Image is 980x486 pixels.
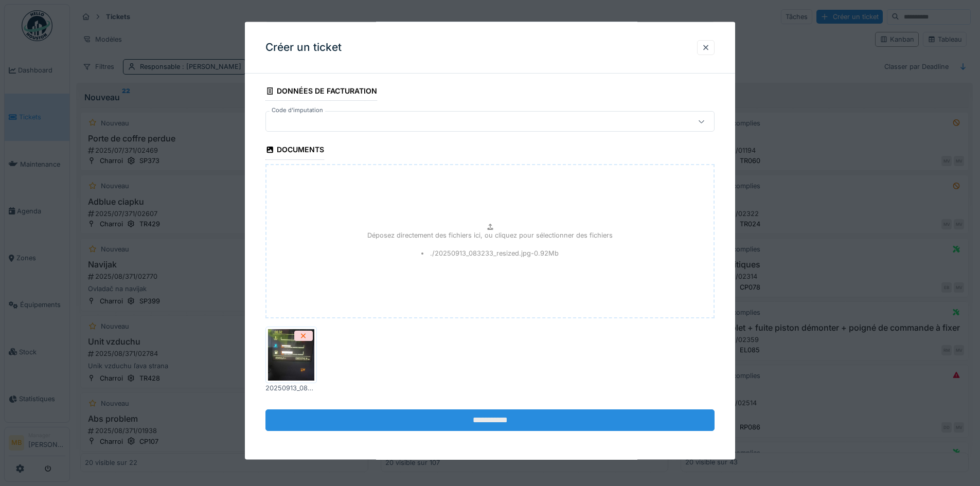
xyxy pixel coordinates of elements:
li: ./20250913_083233_resized.jpg - 0.92 Mb [421,248,559,258]
div: Données de facturation [265,83,377,101]
h3: Créer un ticket [265,41,342,54]
div: 20250913_083233_resized.jpg [265,383,317,392]
img: qcanohv0b9qd0ochxjul1obtrhul [268,329,314,380]
div: Documents [265,142,324,159]
label: Code d'imputation [270,106,325,115]
p: Déposez directement des fichiers ici, ou cliquez pour sélectionner des fichiers [367,230,613,240]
